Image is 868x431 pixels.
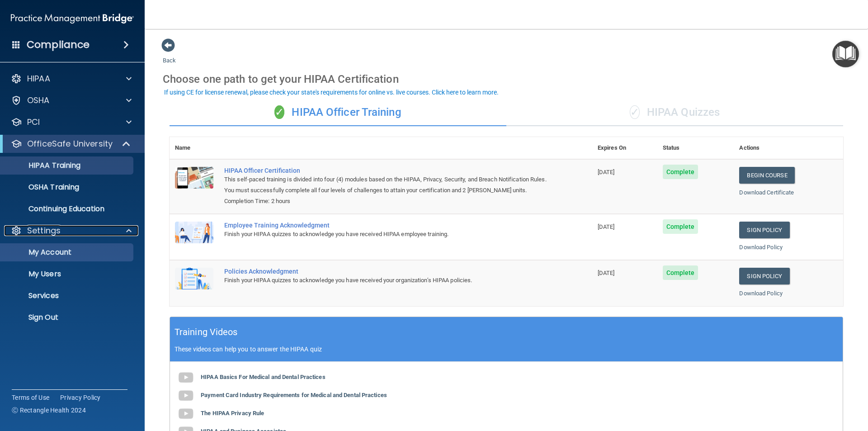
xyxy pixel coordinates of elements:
[12,393,49,402] a: Terms of Use
[27,95,50,106] p: OSHA
[27,225,61,236] p: Settings
[6,270,129,279] p: My Users
[163,46,176,64] a: Back
[712,367,857,403] iframe: Drift Widget Chat Controller
[6,313,129,322] p: Sign Out
[657,137,734,159] th: Status
[224,167,547,174] a: HIPAA Officer Certification
[163,66,850,92] div: Choose one path to get your HIPAA Certification
[739,222,789,238] a: Sign Policy
[177,369,195,387] img: gray_youtube_icon.38fcd6cc.png
[201,392,387,398] b: Payment Card Industry Requirements for Medical and Dental Practices
[274,105,284,119] span: ✓
[175,346,838,353] p: These videos can help you to answer the HIPAA quiz
[11,73,132,84] a: HIPAA
[27,73,50,84] p: HIPAA
[598,223,615,230] span: [DATE]
[739,268,789,284] a: Sign Policy
[27,138,113,149] p: OfficeSafe University
[11,95,132,106] a: OSHA
[739,244,783,251] a: Download Policy
[11,138,131,149] a: OfficeSafe University
[170,99,506,126] div: HIPAA Officer Training
[6,161,80,170] p: HIPAA Training
[734,137,843,159] th: Actions
[739,189,794,196] a: Download Certificate
[592,137,657,159] th: Expires On
[201,374,325,380] b: HIPAA Basics For Medical and Dental Practices
[506,99,843,126] div: HIPAA Quizzes
[177,387,195,405] img: gray_youtube_icon.38fcd6cc.png
[739,167,794,184] a: Begin Course
[6,248,129,257] p: My Account
[224,275,547,286] div: Finish your HIPAA quizzes to acknowledge you have received your organization’s HIPAA policies.
[163,88,500,97] button: If using CE for license renewal, please check your state's requirements for online vs. live cours...
[6,204,129,213] p: Continuing Education
[224,222,547,229] div: Employee Training Acknowledgment
[630,105,640,119] span: ✓
[27,117,40,128] p: PCI
[6,291,129,300] p: Services
[598,270,615,276] span: [DATE]
[224,196,547,207] div: Completion Time: 2 hours
[663,219,698,234] span: Complete
[598,169,615,175] span: [DATE]
[12,406,86,415] span: Ⓒ Rectangle Health 2024
[663,165,698,179] span: Complete
[224,268,547,275] div: Policies Acknowledgment
[11,117,132,128] a: PCI
[224,174,547,196] div: This self-paced training is divided into four (4) modules based on the HIPAA, Privacy, Security, ...
[175,324,238,340] h5: Training Videos
[739,290,783,297] a: Download Policy
[170,137,219,159] th: Name
[663,265,698,280] span: Complete
[832,41,859,67] button: Open Resource Center
[164,89,499,95] div: If using CE for license renewal, please check your state's requirements for online vs. live cours...
[11,9,134,28] img: PMB logo
[177,405,195,423] img: gray_youtube_icon.38fcd6cc.png
[60,393,101,402] a: Privacy Policy
[27,38,90,51] h4: Compliance
[201,410,264,417] b: The HIPAA Privacy Rule
[6,183,79,192] p: OSHA Training
[224,229,547,240] div: Finish your HIPAA quizzes to acknowledge you have received HIPAA employee training.
[11,225,132,236] a: Settings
